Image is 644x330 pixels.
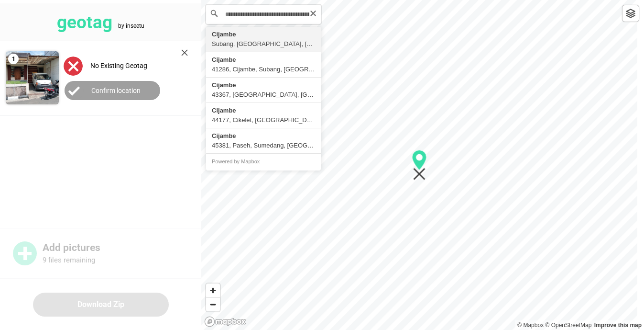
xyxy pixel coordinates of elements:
[212,90,315,100] div: 43367, [GEOGRAPHIC_DATA], [GEOGRAPHIC_DATA], [GEOGRAPHIC_DATA], [GEOGRAPHIC_DATA]
[206,297,220,311] button: Zoom out
[212,80,315,90] div: Cijambe
[212,65,315,74] div: 41286, Cijambe, Subang, [GEOGRAPHIC_DATA], [GEOGRAPHIC_DATA]
[181,49,188,56] img: cross
[212,141,315,150] div: 45381, Paseh, Sumedang, [GEOGRAPHIC_DATA], [GEOGRAPHIC_DATA]
[204,316,246,327] a: Mapbox logo
[65,81,160,100] button: Confirm location
[64,57,83,76] img: uploadImagesAlt
[90,62,147,69] label: No Existing Geotag
[212,115,315,125] div: 44177, Cikelet, [GEOGRAPHIC_DATA], [GEOGRAPHIC_DATA], [GEOGRAPHIC_DATA]
[412,150,427,181] div: Map marker
[212,159,260,164] a: Powered by Mapbox
[309,8,317,17] button: Clear
[626,9,635,18] img: toggleLayer
[594,322,642,329] a: Map feedback
[517,322,544,329] a: Mapbox
[57,12,112,33] tspan: geotag
[6,51,59,104] img: 9k=
[545,322,591,329] a: OpenStreetMap
[212,39,315,49] div: Subang, [GEOGRAPHIC_DATA], [GEOGRAPHIC_DATA]
[212,30,315,39] div: Cijambe
[212,106,315,115] div: Cijambe
[206,5,321,24] input: Search
[8,54,19,64] span: 1
[91,87,141,94] label: Confirm location
[118,23,144,29] tspan: by inseetu
[212,55,315,65] div: Cijambe
[212,131,315,141] div: Cijambe
[206,284,220,297] button: Zoom in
